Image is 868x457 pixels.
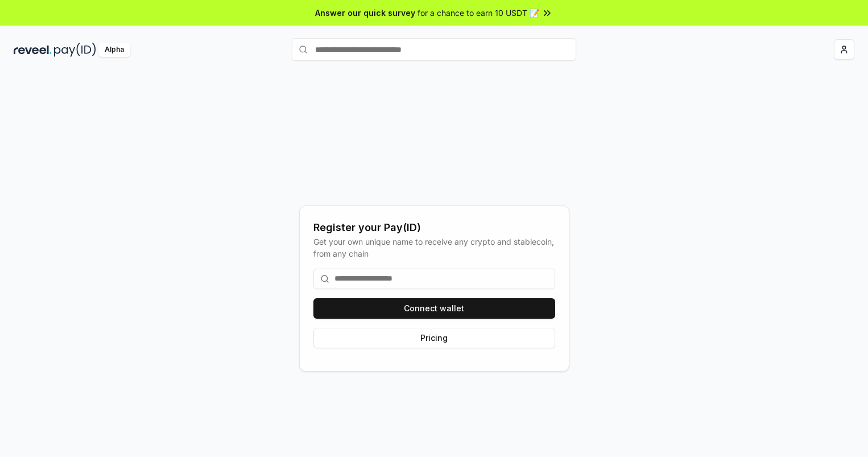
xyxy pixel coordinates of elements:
div: Get your own unique name to receive any crypto and stablecoin, from any chain [313,236,555,260]
div: Alpha [98,43,130,57]
button: Connect wallet [313,298,555,319]
span: for a chance to earn 10 USDT 📝 [418,7,539,19]
span: Answer our quick survey [315,7,415,19]
img: reveel_dark [14,43,52,57]
button: Pricing [313,328,555,348]
img: pay_id [54,43,96,57]
div: Register your Pay(ID) [313,220,555,236]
